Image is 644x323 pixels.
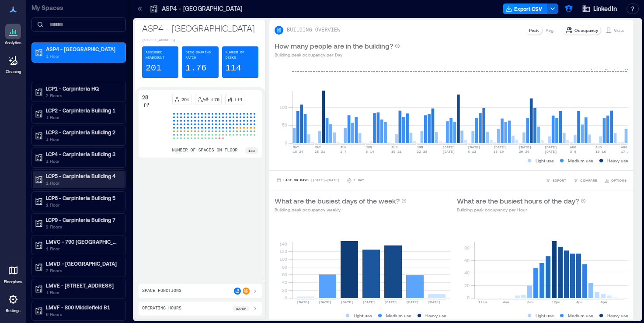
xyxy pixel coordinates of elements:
text: [DATE] [442,145,455,149]
p: Building peak occupancy per Day [275,51,400,58]
tspan: 0 [285,295,287,300]
text: AUG [570,145,577,149]
p: 2 Floors [46,92,119,99]
p: 114 [234,96,242,103]
tspan: 60 [282,272,287,277]
p: / [202,96,204,103]
p: Cleaning [6,69,21,74]
p: LMVF - 800 Middlefield B1 [46,304,119,311]
p: Desk-sharing ratio [185,50,215,60]
text: [DATE] [341,300,353,304]
tspan: 40 [464,270,469,275]
p: LMVD - [GEOGRAPHIC_DATA] [46,260,119,267]
button: Export CSV [503,4,547,14]
p: Building peak occupancy weekly [275,206,407,213]
text: 18-24 [293,150,303,154]
p: Occupancy [574,27,598,34]
p: Heavy use [607,157,628,164]
span: EXPORT [553,178,566,183]
text: [DATE] [362,300,375,304]
text: [DATE] [519,145,532,149]
p: LMVC - 790 [GEOGRAPHIC_DATA] B2 [46,238,119,245]
text: 25-31 [315,150,325,154]
p: What are the busiest hours of the day? [457,196,579,206]
tspan: 80 [282,264,287,270]
p: Visits [614,27,624,34]
text: [DATE] [468,145,480,149]
a: Analytics [2,21,24,48]
button: OPTIONS [602,176,628,185]
text: [DATE] [544,150,557,154]
p: 183 [248,148,255,153]
span: LinkedIn [593,4,617,13]
p: How many people are in the building? [275,41,393,51]
button: Last 90 Days |[DATE]-[DATE] [275,176,341,185]
p: 1.76 [185,62,206,74]
p: 28 [142,94,148,101]
text: 20-26 [519,150,529,154]
tspan: 100 [279,105,287,110]
text: JUN [340,145,347,149]
p: Space Functions [142,288,181,295]
tspan: 60 [464,258,469,263]
p: Medium use [386,312,411,319]
text: [DATE] [319,300,331,304]
span: COMPARE [580,178,597,183]
tspan: 140 [279,241,287,246]
p: 1 Floor [46,179,119,186]
p: 1 Floor [46,201,119,208]
text: 12pm [552,300,560,304]
p: 1 Floor [46,53,119,60]
p: LCP1 - Carpinteria HQ [46,85,119,92]
text: MAY [315,145,321,149]
tspan: 0 [285,140,287,145]
text: JUN [366,145,372,149]
text: 6-12 [468,150,476,154]
button: EXPORT [544,176,568,185]
p: ASP4 - [GEOGRAPHIC_DATA] [46,46,119,53]
p: 6 Floors [46,311,119,318]
text: 8am [527,300,534,304]
p: 1.76 [211,96,219,103]
p: Medium use [568,312,593,319]
p: Medium use [568,157,593,164]
text: 13-19 [493,150,504,154]
p: 8a - 6p [236,306,246,311]
p: Assigned Headcount [146,50,175,60]
p: My Spaces [31,4,126,12]
p: Peak [529,27,539,34]
text: AUG [621,145,627,149]
p: Settings [6,308,21,313]
a: Settings [3,289,24,316]
p: 1 Day [354,178,364,183]
button: LinkedIn [579,2,620,16]
p: LCP4 - Carpinteria Building 3 [46,151,119,158]
p: LCP3 - Carpinteria Building 2 [46,129,119,136]
tspan: 0 [466,295,469,300]
p: 1 Floor [46,245,119,252]
tspan: 20 [464,283,469,288]
p: 1 Floor [46,289,119,296]
text: 22-28 [417,150,427,154]
text: 12am [478,300,487,304]
p: What are the busiest days of the week? [275,196,400,206]
text: [DATE] [544,145,557,149]
p: Avg [546,27,553,34]
tspan: 40 [282,280,287,285]
text: AUG [595,145,602,149]
text: [DATE] [442,150,455,154]
p: Analytics [5,40,21,46]
p: BUILDING OVERVIEW [287,27,340,34]
p: number of spaces on floor [172,147,238,154]
tspan: 50 [282,122,287,127]
p: 2 Floors [46,223,119,230]
p: Light use [536,312,554,319]
text: [DATE] [406,300,419,304]
p: LCP2 - Carpinteria Building 1 [46,107,119,114]
p: 1 Floor [46,136,119,143]
p: 114 [226,62,241,74]
text: [DATE] [297,300,310,304]
p: LCP6 - Carpinteria Building 5 [46,194,119,201]
text: 15-21 [391,150,402,154]
text: [DATE] [384,300,397,304]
